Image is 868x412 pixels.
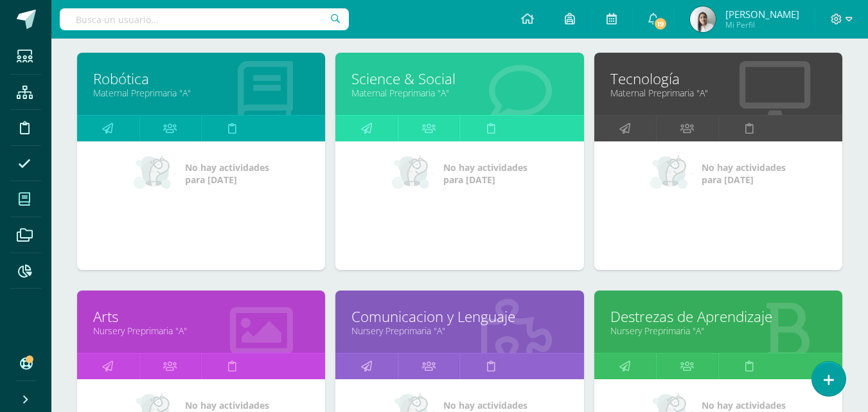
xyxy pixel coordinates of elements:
[93,307,309,327] a: Arts
[351,307,567,327] a: Comunicacion y Lenguaje
[93,87,309,99] a: Maternal Preprimaria "A"
[610,325,826,337] a: Nursery Preprimaria "A"
[653,17,668,31] span: 19
[610,87,826,99] a: Maternal Preprimaria "A"
[60,8,349,30] input: Busca un usuario...
[650,154,693,193] img: no_activities_small.png
[93,69,309,89] a: Robótica
[725,19,799,30] span: Mi Perfil
[443,161,527,186] span: No hay actividades para [DATE]
[610,69,826,89] a: Tecnología
[725,8,799,21] span: [PERSON_NAME]
[690,6,716,32] img: 41313f044ecd9476e881d3b5cd835107.png
[351,69,567,89] a: Science & Social
[351,325,567,337] a: Nursery Preprimaria "A"
[702,161,786,186] span: No hay actividades para [DATE]
[351,87,567,99] a: Maternal Preprimaria "A"
[610,307,826,327] a: Destrezas de Aprendizaje
[185,161,269,186] span: No hay actividades para [DATE]
[134,154,176,193] img: no_activities_small.png
[93,325,309,337] a: Nursery Preprimaria "A"
[392,154,434,193] img: no_activities_small.png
